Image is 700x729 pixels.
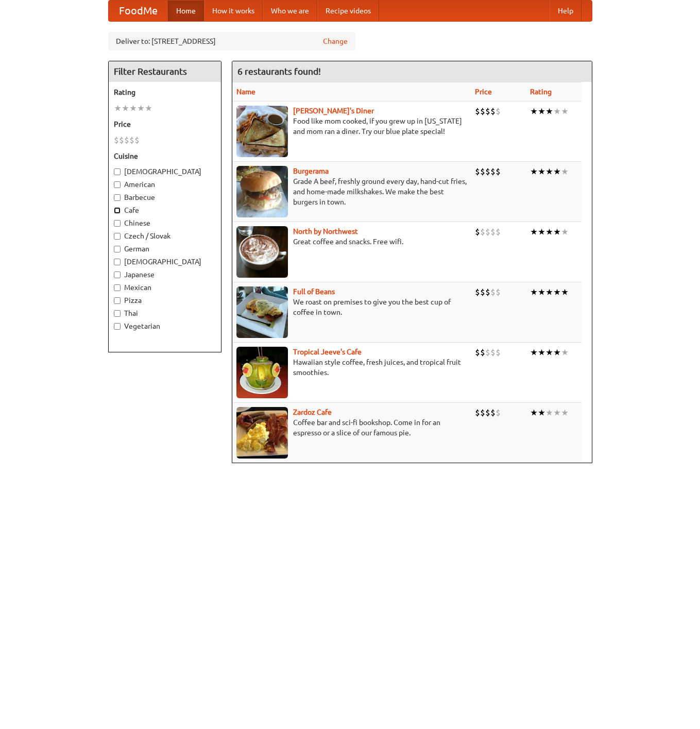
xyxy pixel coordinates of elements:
[550,1,582,21] a: Help
[480,347,485,358] li: $
[114,233,121,240] input: Czech / Slovak
[145,103,152,114] li: ★
[109,61,221,82] h4: Filter Restaurants
[490,106,496,117] li: $
[490,347,496,358] li: $
[480,286,485,298] li: $
[545,286,553,298] li: ★
[114,246,121,252] input: German
[114,205,216,215] label: Cafe
[530,88,552,96] a: Rating
[293,107,374,115] a: [PERSON_NAME]'s Diner
[236,88,255,96] a: Name
[545,106,553,117] li: ★
[530,166,538,177] li: ★
[538,347,545,358] li: ★
[119,134,124,146] li: $
[108,32,355,50] div: Deliver to: [STREET_ADDRESS]
[114,284,121,291] input: Mexican
[129,103,137,114] li: ★
[496,407,501,418] li: $
[553,286,561,298] li: ★
[114,166,216,177] label: [DEMOGRAPHIC_DATA]
[114,321,216,331] label: Vegetarian
[561,226,569,238] li: ★
[490,166,496,177] li: $
[236,176,467,207] p: Grade A beef, freshly ground every day, hand-cut fries, and home-made milkshakes. We make the bes...
[485,407,490,418] li: $
[530,226,538,238] li: ★
[475,106,480,117] li: $
[293,167,329,175] a: Burgerama
[236,226,288,278] img: north.jpg
[263,1,317,21] a: Who we are
[114,231,216,241] label: Czech / Slovak
[114,297,121,304] input: Pizza
[553,166,561,177] li: ★
[475,347,480,358] li: $
[553,106,561,117] li: ★
[538,226,545,238] li: ★
[545,226,553,238] li: ★
[124,134,129,146] li: $
[114,295,216,306] label: Pizza
[545,166,553,177] li: ★
[236,106,288,157] img: sallys.jpg
[561,407,569,418] li: ★
[168,1,204,21] a: Home
[114,259,121,265] input: [DEMOGRAPHIC_DATA]
[236,407,288,459] img: zardoz.jpg
[480,226,485,238] li: $
[109,1,168,21] a: FoodMe
[293,348,362,356] a: Tropical Jeeve's Cafe
[114,220,121,227] input: Chinese
[496,226,501,238] li: $
[530,106,538,117] li: ★
[204,1,263,21] a: How it works
[485,106,490,117] li: $
[485,286,490,298] li: $
[114,269,216,280] label: Japanese
[538,407,545,418] li: ★
[293,287,335,296] a: Full of Beans
[538,106,545,117] li: ★
[129,134,134,146] li: $
[236,236,467,247] p: Great coffee and snacks. Free wifi.
[236,417,467,438] p: Coffee bar and sci-fi bookshop. Come in for an espresso or a slice of our famous pie.
[114,87,216,97] h5: Rating
[553,226,561,238] li: ★
[114,257,216,267] label: [DEMOGRAPHIC_DATA]
[114,194,121,201] input: Barbecue
[114,272,121,278] input: Japanese
[530,347,538,358] li: ★
[485,226,490,238] li: $
[134,134,140,146] li: $
[114,282,216,293] label: Mexican
[490,286,496,298] li: $
[561,166,569,177] li: ★
[114,168,121,175] input: [DEMOGRAPHIC_DATA]
[561,286,569,298] li: ★
[114,244,216,254] label: German
[236,116,467,137] p: Food like mom cooked, if you grew up in [US_STATE] and mom ran a diner. Try our blue plate special!
[538,286,545,298] li: ★
[114,181,121,188] input: American
[114,310,121,317] input: Thai
[496,286,501,298] li: $
[530,407,538,418] li: ★
[475,226,480,238] li: $
[480,166,485,177] li: $
[553,347,561,358] li: ★
[114,103,122,114] li: ★
[236,297,467,317] p: We roast on premises to give you the best cup of coffee in town.
[114,192,216,202] label: Barbecue
[496,166,501,177] li: $
[122,103,129,114] li: ★
[114,308,216,318] label: Thai
[317,1,379,21] a: Recipe videos
[553,407,561,418] li: ★
[236,347,288,398] img: jeeves.jpg
[475,286,480,298] li: $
